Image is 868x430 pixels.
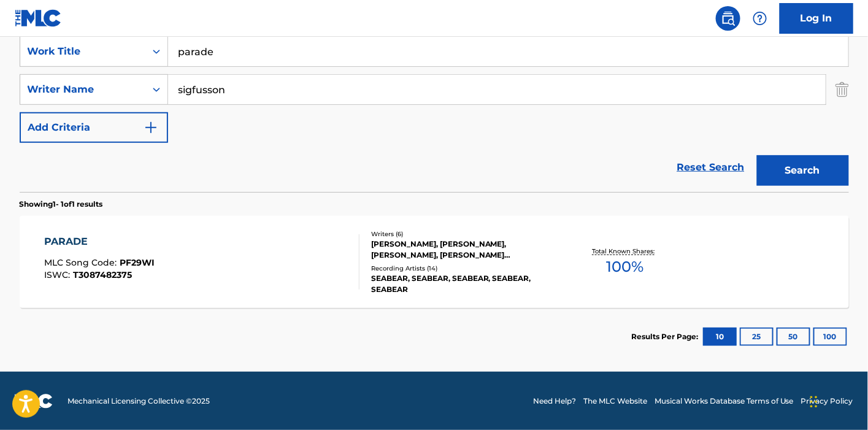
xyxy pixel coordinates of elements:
[15,394,53,409] img: logo
[67,396,210,407] span: Mechanical Licensing Collective © 2025
[533,396,576,407] a: Need Help?
[120,257,155,268] span: PF29WI
[671,154,751,181] a: Reset Search
[777,328,810,346] button: 50
[371,273,556,295] div: SEABEAR, SEABEAR, SEABEAR, SEABEAR, SEABEAR
[632,331,702,342] p: Results Per Page:
[20,199,103,210] p: Showing 1 - 1 of 1 results
[144,120,158,135] img: 9d2ae6d4665cec9f34b9.svg
[371,239,556,261] div: [PERSON_NAME], [PERSON_NAME], [PERSON_NAME], [PERSON_NAME] [PERSON_NAME], [PERSON_NAME]
[20,36,849,192] form: Search Form
[371,264,556,273] div: Recording Artists ( 14 )
[655,396,794,407] a: Musical Works Database Terms of Use
[807,371,868,430] iframe: Chat Widget
[607,256,644,278] span: 100 %
[593,247,658,256] p: Total Known Shares:
[813,328,847,346] button: 100
[721,11,735,26] img: search
[28,44,138,59] div: Work Title
[15,9,62,27] img: MLC Logo
[28,82,138,97] div: Writer Name
[740,328,774,346] button: 25
[716,6,740,31] a: Public Search
[583,396,647,407] a: The MLC Website
[835,74,849,105] img: Delete Criterion
[748,6,772,31] div: Help
[44,257,120,268] span: MLC Song Code :
[703,328,737,346] button: 10
[757,155,849,186] button: Search
[780,3,853,34] a: Log In
[20,216,849,308] a: PARADEMLC Song Code:PF29WIISWC:T3087482375Writers (6)[PERSON_NAME], [PERSON_NAME], [PERSON_NAME],...
[753,11,767,26] img: help
[44,269,73,280] span: ISWC :
[73,269,132,280] span: T3087482375
[810,383,818,420] div: Drag
[20,112,168,143] button: Add Criteria
[371,229,556,239] div: Writers ( 6 )
[44,234,155,249] div: PARADE
[801,396,853,407] a: Privacy Policy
